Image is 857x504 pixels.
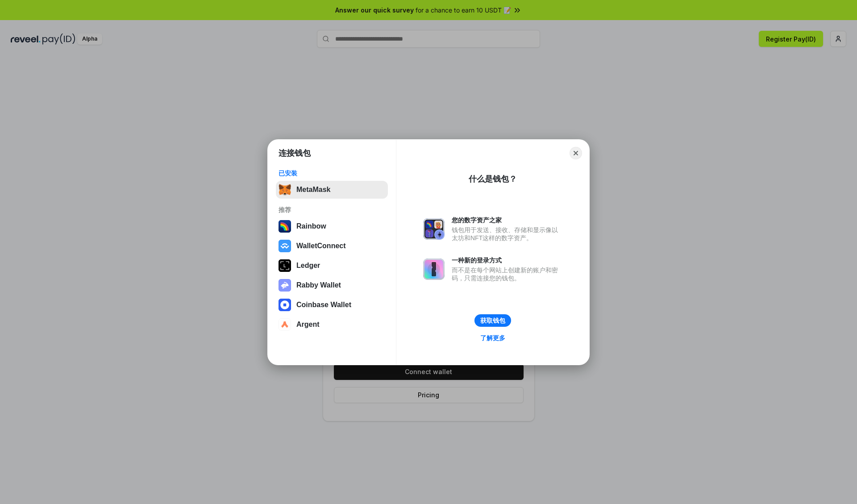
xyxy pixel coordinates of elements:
[296,242,346,250] div: WalletConnect
[296,186,330,194] div: MetaMask
[279,169,385,177] div: 已安装
[452,256,562,264] div: 一种新的登录方式
[279,259,291,272] img: svg+xml,%3Csvg%20xmlns%3D%22http%3A%2F%2Fwww.w3.org%2F2000%2Fsvg%22%20width%3D%2228%22%20height%3...
[276,316,388,333] button: Argent
[279,279,291,292] img: svg+xml,%3Csvg%20xmlns%3D%22http%3A%2F%2Fwww.w3.org%2F2000%2Fsvg%22%20fill%3D%22none%22%20viewBox...
[480,334,505,342] div: 了解更多
[452,226,562,242] div: 钱包用于发送、接收、存储和显示像以太坊和NFT这样的数字资产。
[296,301,351,309] div: Coinbase Wallet
[423,258,445,280] img: svg+xml,%3Csvg%20xmlns%3D%22http%3A%2F%2Fwww.w3.org%2F2000%2Fsvg%22%20fill%3D%22none%22%20viewBox...
[279,148,311,158] h1: 连接钱包
[279,299,291,311] img: svg+xml,%3Csvg%20width%3D%2228%22%20height%3D%2228%22%20viewBox%3D%220%200%2028%2028%22%20fill%3D...
[276,181,388,199] button: MetaMask
[296,281,341,289] div: Rabby Wallet
[296,222,326,230] div: Rainbow
[279,220,291,233] img: svg+xml,%3Csvg%20width%3D%22120%22%20height%3D%22120%22%20viewBox%3D%220%200%20120%20120%22%20fil...
[296,262,320,270] div: Ledger
[570,147,582,159] button: Close
[469,174,517,184] div: 什么是钱包？
[276,296,388,314] button: Coinbase Wallet
[296,321,320,329] div: Argent
[276,217,388,235] button: Rainbow
[276,257,388,275] button: Ledger
[452,216,562,224] div: 您的数字资产之家
[423,218,445,240] img: svg+xml,%3Csvg%20xmlns%3D%22http%3A%2F%2Fwww.w3.org%2F2000%2Fsvg%22%20fill%3D%22none%22%20viewBox...
[276,276,388,294] button: Rabby Wallet
[279,183,291,196] img: svg+xml,%3Csvg%20fill%3D%22none%22%20height%3D%2233%22%20viewBox%3D%220%200%2035%2033%22%20width%...
[279,318,291,331] img: svg+xml,%3Csvg%20width%3D%2228%22%20height%3D%2228%22%20viewBox%3D%220%200%2028%2028%22%20fill%3D...
[475,332,511,344] a: 了解更多
[452,266,562,282] div: 而不是在每个网站上创建新的账户和密码，只需连接您的钱包。
[276,237,388,255] button: WalletConnect
[474,314,511,327] button: 获取钱包
[279,206,385,214] div: 推荐
[279,240,291,252] img: svg+xml,%3Csvg%20width%3D%2228%22%20height%3D%2228%22%20viewBox%3D%220%200%2028%2028%22%20fill%3D...
[480,317,505,325] div: 获取钱包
